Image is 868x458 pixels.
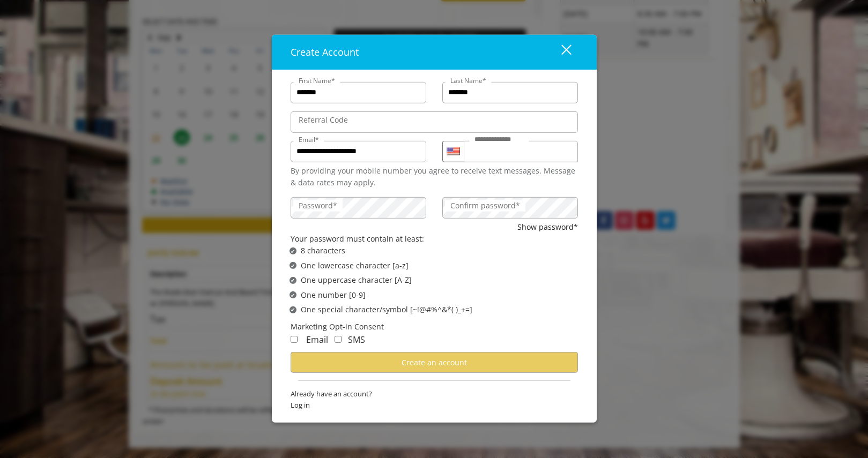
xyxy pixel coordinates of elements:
button: Show password* [517,221,578,232]
span: Already have an account? [291,388,578,400]
span: SMS [348,333,365,345]
input: Receive Marketing Email [291,335,298,342]
span: ✔ [291,261,295,270]
button: Create an account [291,352,578,373]
span: ✔ [291,246,295,255]
span: 8 characters [301,245,345,257]
div: By providing your mobile number you agree to receive text messages. Message & data rates may apply. [291,165,578,189]
input: Receive Marketing SMS [335,335,342,342]
span: One number [0-9] [301,289,366,301]
input: Lastname [442,82,578,103]
div: Marketing Opt-in Consent [291,321,578,333]
span: Email [306,333,328,345]
span: One special character/symbol [~!@#%^&*( )_+=] [301,304,472,316]
div: Your password must contain at least: [291,233,578,245]
label: Referral Code [293,114,353,126]
label: First Name* [293,76,340,86]
span: One lowercase character [a-z] [301,260,409,272]
div: Country [442,141,464,162]
input: ConfirmPassword [442,197,578,218]
label: Confirm password* [445,199,525,211]
span: ✔ [291,276,295,284]
label: Last Name* [445,76,492,86]
input: FirstName [291,82,426,103]
input: Email [291,141,426,162]
span: ✔ [291,305,295,314]
input: Password [291,197,426,218]
span: ✔ [291,291,295,299]
span: One uppercase character [A-Z] [301,274,412,286]
label: Email* [293,134,324,145]
span: Create Account [291,46,359,58]
span: Create an account [402,357,467,367]
div: close dialog [549,44,570,60]
button: close dialog [541,41,578,63]
label: Password* [293,199,343,211]
input: ReferralCode [291,111,578,133]
span: Log in [291,400,578,411]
